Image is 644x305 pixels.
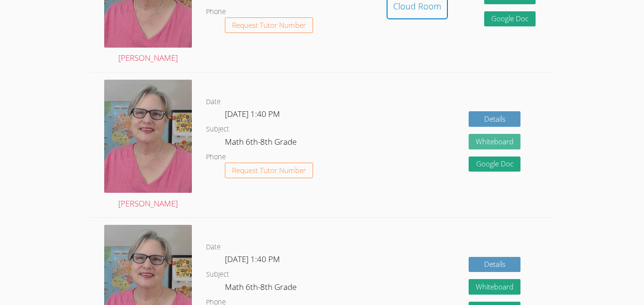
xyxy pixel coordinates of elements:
a: Google Doc [484,11,536,27]
dt: Phone [206,6,226,18]
dt: Subject [206,124,229,135]
dd: Math 6th-8th Grade [225,280,298,297]
dt: Date [206,241,221,253]
button: Request Tutor Number [225,163,313,178]
span: [DATE] 1:40 PM [225,108,280,119]
a: [PERSON_NAME] [104,80,192,210]
dt: Date [206,96,221,108]
img: avatar.png [104,80,192,192]
dd: Math 6th-8th Grade [225,135,298,151]
dt: Subject [206,269,229,280]
a: Details [469,257,520,272]
button: Whiteboard [469,279,520,295]
button: Whiteboard [469,134,520,149]
span: [DATE] 1:40 PM [225,254,280,264]
span: Request Tutor Number [232,22,306,29]
a: Details [469,111,520,127]
a: Google Doc [469,157,520,172]
dt: Phone [206,151,226,163]
span: Request Tutor Number [232,167,306,174]
button: Request Tutor Number [225,17,313,33]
